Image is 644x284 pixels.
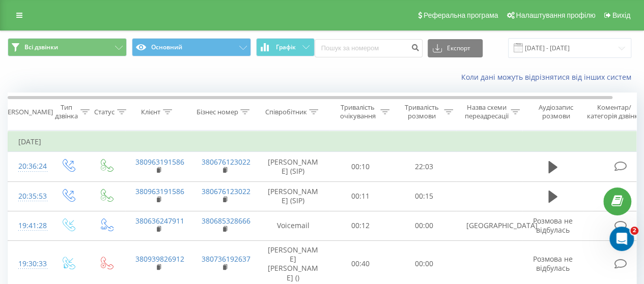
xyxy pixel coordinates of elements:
[135,186,184,196] a: 380963191586
[258,211,329,240] td: Voicemail
[533,216,573,235] span: Розмова не відбулась
[2,108,53,116] div: [PERSON_NAME]
[258,152,329,181] td: [PERSON_NAME] (SIP)
[202,186,250,196] a: 380676123022
[461,72,636,82] a: Коли дані можуть відрізнятися вiд інших систем
[258,181,329,211] td: [PERSON_NAME] (SIP)
[531,103,580,120] div: Аудіозапис розмови
[533,254,573,273] span: Розмова не відбулась
[428,39,483,57] button: Експорт
[202,157,250,167] a: 380676123022
[18,156,39,176] div: 20:36:24
[256,38,315,56] button: Графік
[18,186,39,206] div: 20:35:53
[276,44,296,51] span: Графік
[202,254,250,264] a: 380736192637
[393,152,456,181] td: 22:03
[135,216,184,226] a: 380636247911
[393,211,456,240] td: 00:00
[18,254,39,274] div: 19:30:33
[265,108,306,116] div: Співробітник
[135,254,184,264] a: 380939826912
[18,216,39,236] div: 19:41:28
[516,11,595,19] span: Налаштування профілю
[609,227,634,251] iframe: Intercom live chat
[315,39,423,57] input: Пошук за номером
[401,103,441,120] div: Тривалість розмови
[456,211,522,240] td: [GEOGRAPHIC_DATA]
[196,108,238,116] div: Бізнес номер
[135,157,184,167] a: 380963191586
[132,38,251,56] button: Основний
[338,103,378,120] div: Тривалість очікування
[329,152,393,181] td: 00:10
[612,11,630,19] span: Вихід
[24,43,58,51] span: Всі дзвінки
[141,108,160,116] div: Клієнт
[202,216,250,226] a: 380685328666
[393,181,456,211] td: 00:15
[329,211,393,240] td: 00:12
[630,227,638,235] span: 2
[8,38,127,56] button: Всі дзвінки
[55,103,78,120] div: Тип дзвінка
[424,11,498,19] span: Реферальна програма
[464,103,508,120] div: Назва схеми переадресації
[94,108,115,116] div: Статус
[329,181,393,211] td: 00:11
[584,103,644,120] div: Коментар/категорія дзвінка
